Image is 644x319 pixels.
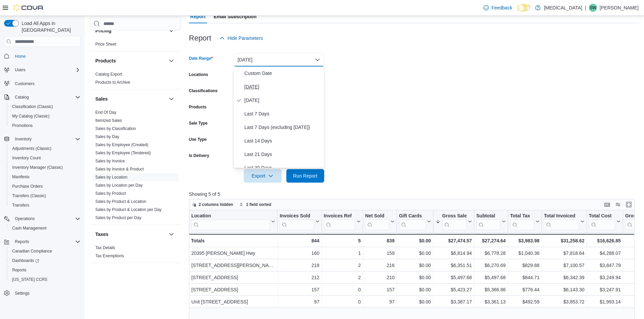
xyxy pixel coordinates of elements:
[7,121,83,130] button: Promotions
[544,213,585,230] button: Total Invoiced
[399,273,431,282] div: $0.00
[1,51,83,61] button: Home
[324,213,355,219] div: Invoices Ref
[7,191,83,201] button: Transfers (Classic)
[365,286,395,294] div: 157
[585,4,586,12] p: |
[244,96,321,104] span: [DATE]
[95,191,126,196] span: Sales by Product
[589,286,621,294] div: $3,247.91
[191,249,275,257] div: 20395 [PERSON_NAME] Hwy
[95,57,116,64] h3: Products
[399,237,431,245] div: $0.00
[442,213,467,230] div: Gross Sales
[365,249,395,257] div: 159
[12,193,46,198] span: Transfers (Classic)
[244,83,321,91] span: [DATE]
[492,4,512,11] span: Feedback
[244,110,321,118] span: Last 7 Days
[544,261,585,269] div: $7,100.57
[9,173,80,181] span: Manifests
[9,201,80,209] span: Transfers
[510,249,540,257] div: $1,040.36
[95,231,166,238] button: Taxes
[90,40,181,51] div: Pricing
[1,288,83,298] button: Settings
[12,135,34,143] button: Inventory
[476,286,506,294] div: $5,366.86
[510,237,540,245] div: $3,983.98
[95,215,141,220] span: Sales by Product per Day
[191,213,275,230] button: Location
[481,1,515,15] a: Feedback
[510,213,534,219] div: Total Tax
[280,213,314,230] div: Invoices Sold
[244,169,282,183] button: Export
[435,213,472,230] button: Gross Sales
[95,42,116,47] a: Price Sheet
[589,298,621,306] div: $1,993.14
[95,175,127,180] span: Sales by Location
[324,213,355,230] div: Invoices Ref
[435,261,472,269] div: $6,351.51
[399,286,431,294] div: $0.00
[280,249,319,257] div: 160
[167,27,175,35] button: Pricing
[189,153,209,158] label: Is Delivery
[9,275,80,284] span: Washington CCRS
[9,122,80,130] span: Promotions
[95,110,116,115] a: End Of Day
[544,273,585,282] div: $6,342.39
[95,207,162,212] a: Sales by Product & Location per Day
[589,237,621,245] div: $16,626.85
[442,213,467,219] div: Gross Sales
[399,213,426,230] div: Gift Card Sales
[9,257,42,265] a: Dashboards
[95,118,122,123] span: Itemized Sales
[95,159,125,163] a: Sales by Invoice
[399,298,431,306] div: $0.00
[95,134,119,139] a: Sales by Day
[244,69,321,77] span: Custom Date
[7,172,83,182] button: Manifests
[12,277,47,282] span: [US_STATE] CCRS
[12,155,41,161] span: Inventory Count
[95,96,166,102] button: Sales
[189,121,208,126] label: Sale Type
[15,239,29,244] span: Reports
[191,273,275,282] div: [STREET_ADDRESS]
[217,31,266,45] button: Hide Parameters
[95,183,143,188] a: Sales by Location per Day
[191,261,275,269] div: [STREET_ADDRESS][PERSON_NAME]
[280,213,319,230] button: Invoices Sold
[7,256,83,265] a: Dashboards
[399,213,431,230] button: Gift Cards
[399,249,431,257] div: $0.00
[95,151,151,155] a: Sales by Employee (Tendered)
[12,66,28,74] button: Users
[9,144,54,153] a: Adjustments (Classic)
[12,174,29,180] span: Manifests
[189,137,207,142] label: Use Type
[12,52,28,60] a: Home
[7,275,83,284] button: [US_STATE] CCRS
[95,253,124,259] span: Tax Exemptions
[7,246,83,256] button: Canadian Compliance
[95,126,136,131] a: Sales by Classification
[589,261,621,269] div: $3,847.79
[95,207,162,212] span: Sales by Product & Location per Day
[476,273,506,282] div: $5,497.68
[324,261,360,269] div: 2
[90,244,181,263] div: Taxes
[544,249,585,257] div: $7,818.64
[9,144,80,153] span: Adjustments (Classic)
[95,254,124,258] a: Tax Exemptions
[280,298,319,306] div: 97
[9,247,55,255] a: Canadian Compliance
[95,72,122,77] a: Catalog Export
[12,248,52,254] span: Canadian Compliance
[9,163,66,171] a: Inventory Manager (Classic)
[589,249,621,257] div: $4,288.07
[12,203,29,208] span: Transfers
[476,249,506,257] div: $6,778.28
